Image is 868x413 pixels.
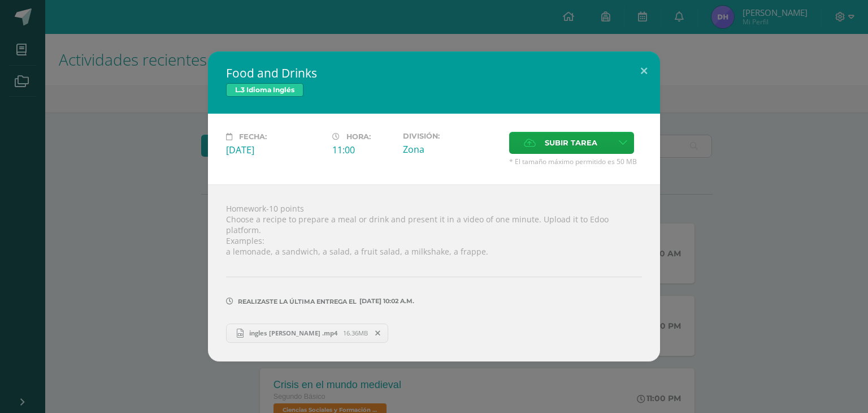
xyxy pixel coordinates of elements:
[403,132,500,140] label: División:
[343,329,368,337] span: 16.36MB
[208,184,660,361] div: Homework-10 points Choose a recipe to prepare a meal or drink and present it in a video of one mi...
[226,144,323,156] div: [DATE]
[545,132,597,153] span: Subir tarea
[368,327,388,339] span: Remover entrega
[403,143,500,156] div: Zona
[628,51,660,90] button: Close (Esc)
[244,329,343,337] span: ingles [PERSON_NAME] .mp4
[332,144,394,156] div: 11:00
[509,157,642,166] span: * El tamaño máximo permitido es 50 MB
[226,65,642,81] h2: Food and Drinks
[226,83,303,97] span: L.3 Idioma Inglés
[226,324,388,343] a: ingles [PERSON_NAME] .mp4 16.36MB
[238,298,357,306] span: Realizaste la última entrega el
[346,132,371,141] span: Hora:
[239,132,267,141] span: Fecha:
